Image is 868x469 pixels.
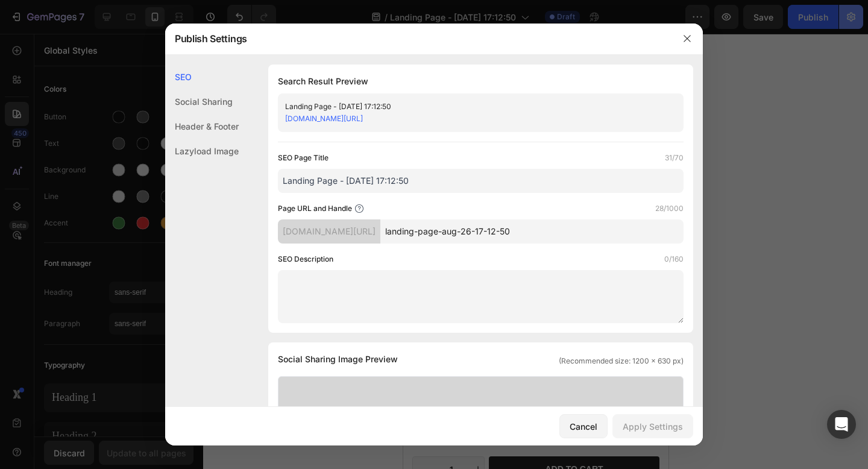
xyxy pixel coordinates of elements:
button: Cancel [559,414,608,438]
div: Add to cart [142,430,200,441]
label: Page URL and Handle [278,203,352,215]
button: Add to cart [86,423,256,448]
label: SEO Description [278,253,333,265]
div: Publish Settings [165,23,671,54]
label: 31/70 [665,152,684,164]
input: quantity [35,423,62,449]
div: Cancel [570,420,597,433]
span: Black [19,370,39,379]
div: Social Sharing [165,89,239,114]
div: [DOMAIN_NAME][URL] [278,219,380,244]
label: SEO Page Title [278,152,329,164]
button: Apply Settings [612,414,693,438]
button: increment [62,423,87,449]
p: 2,500+ Verified Reviews! [64,294,144,304]
label: 28/1000 [655,203,684,215]
pre: 20% off [97,336,137,351]
input: Title [278,169,684,193]
span: (Recommended size: 1200 x 630 px) [559,356,684,367]
div: £19.99 [9,335,48,353]
input: Handle [380,219,684,244]
div: Apply Settings [623,420,683,433]
span: Mobile ( 440 px) [80,6,131,18]
div: Open Intercom Messenger [827,410,856,439]
div: Lazyload Image [165,139,239,163]
h1: Hair Filler Powder [9,307,256,329]
div: Landing Page - [DATE] 17:12:50 [285,101,656,113]
p: Size guide [31,397,66,407]
span: Brown [69,370,92,379]
button: decrement [10,423,35,449]
label: 0/160 [664,253,684,265]
img: Hair Camouflage Powder Kit (With Applicator) Stamp N Smile [202,248,251,297]
div: Header & Footer [165,114,239,139]
div: £24.99 [53,335,92,353]
h1: Search Result Preview [278,74,684,89]
span: Social Sharing Image Preview [278,352,398,367]
div: SEO [165,65,239,89]
img: Hair Camouflage Powder Kit (With Applicator) Stamp N Smile [202,90,251,140]
a: [DOMAIN_NAME][URL] [285,114,363,123]
img: Hair Camouflage Powder Kit (With Applicator) Stamp N Smile [9,33,256,280]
